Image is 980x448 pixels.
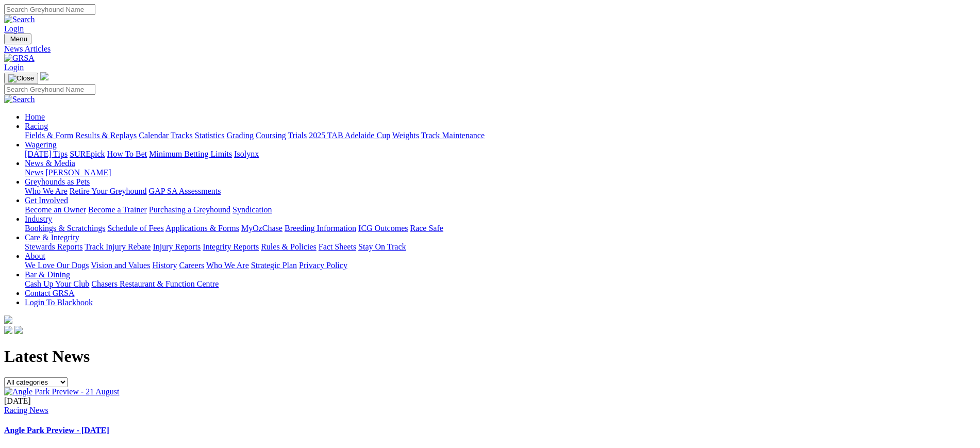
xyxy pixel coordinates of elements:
a: Grading [227,131,254,140]
a: Statistics [195,131,225,140]
a: Get Involved [25,196,68,205]
img: twitter.svg [14,326,23,334]
a: Racing News [4,406,48,414]
img: Search [4,95,35,104]
a: Chasers Restaurant & Function Centre [91,279,219,288]
a: Who We Are [25,187,68,195]
a: Results & Replays [75,131,137,140]
a: Retire Your Greyhound [70,187,147,195]
a: MyOzChase [241,224,283,233]
a: News & Media [25,159,75,168]
a: Racing [25,122,48,130]
img: facebook.svg [4,326,12,334]
a: Breeding Information [285,224,356,233]
a: Integrity Reports [203,242,259,251]
img: logo-grsa-white.png [40,72,48,80]
a: Greyhounds as Pets [25,177,90,186]
div: Wagering [25,150,976,159]
a: Applications & Forms [165,224,239,233]
a: Rules & Policies [261,242,317,251]
a: Become an Owner [25,205,86,214]
a: Fields & Form [25,131,73,140]
a: [DATE] Tips [25,150,68,158]
a: Weights [392,131,419,140]
a: Syndication [232,205,272,214]
a: Care & Integrity [25,233,79,242]
a: Home [25,112,45,121]
input: Search [4,84,95,95]
a: Trials [288,131,307,140]
a: Track Injury Rebate [85,242,151,251]
a: News Articles [4,44,976,54]
div: Care & Integrity [25,242,976,252]
a: Wagering [25,140,57,149]
a: Stay On Track [358,242,406,251]
a: Race Safe [410,224,443,233]
button: Toggle navigation [4,34,31,44]
span: [DATE] [4,396,31,405]
a: Stewards Reports [25,242,82,251]
div: Bar & Dining [25,279,976,289]
a: How To Bet [107,150,147,158]
button: Toggle navigation [4,73,38,84]
h1: Latest News [4,347,976,366]
a: Injury Reports [153,242,201,251]
a: Bookings & Scratchings [25,224,105,233]
a: Track Maintenance [421,131,485,140]
div: Get Involved [25,205,976,214]
a: Privacy Policy [299,261,347,270]
a: [PERSON_NAME] [45,168,111,177]
img: Search [4,15,35,24]
span: Menu [10,35,27,43]
a: About [25,252,45,260]
a: Purchasing a Greyhound [149,205,230,214]
a: GAP SA Assessments [149,187,221,195]
div: About [25,261,976,270]
a: 2025 TAB Adelaide Cup [309,131,390,140]
img: Angle Park Preview - 21 August [4,387,120,396]
img: logo-grsa-white.png [4,316,12,324]
a: Who We Are [206,261,249,270]
div: Racing [25,131,976,140]
div: Greyhounds as Pets [25,187,976,196]
a: Cash Up Your Club [25,279,89,288]
a: Schedule of Fees [107,224,163,233]
a: SUREpick [70,150,105,158]
a: Careers [179,261,204,270]
a: Strategic Plan [251,261,297,270]
a: Contact GRSA [25,289,74,297]
a: Industry [25,214,52,223]
a: Coursing [256,131,286,140]
a: ICG Outcomes [358,224,408,233]
a: Bar & Dining [25,270,70,279]
a: Minimum Betting Limits [149,150,232,158]
a: Isolynx [234,150,259,158]
a: Tracks [171,131,193,140]
a: Login [4,24,24,33]
img: Close [8,74,34,82]
a: Fact Sheets [319,242,356,251]
input: Search [4,4,95,15]
a: Become a Trainer [88,205,147,214]
a: Angle Park Preview - [DATE] [4,426,109,435]
a: Calendar [139,131,169,140]
div: Industry [25,224,976,233]
a: Login [4,63,24,72]
a: Login To Blackbook [25,298,93,307]
a: News [25,168,43,177]
a: History [152,261,177,270]
a: Vision and Values [91,261,150,270]
img: GRSA [4,54,35,63]
a: We Love Our Dogs [25,261,89,270]
div: News & Media [25,168,976,177]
